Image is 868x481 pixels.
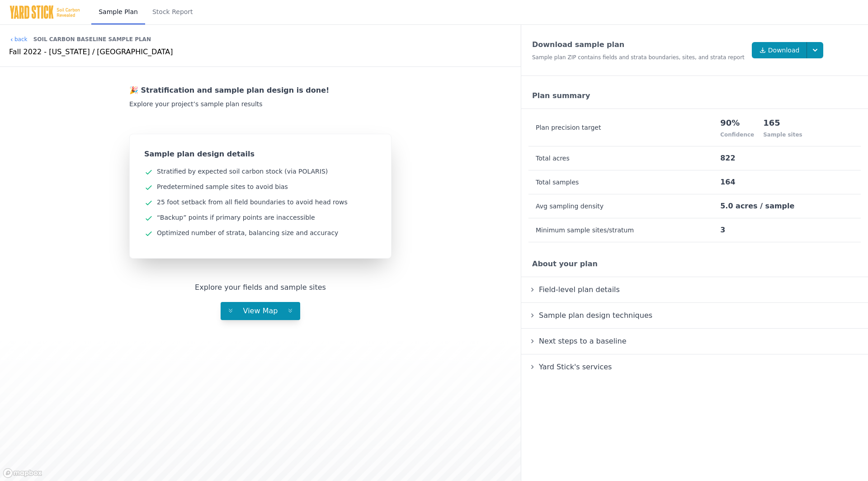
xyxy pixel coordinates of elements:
[528,170,720,194] th: Total samples
[157,213,315,223] div: “Backup” points if primary points are inaccessible
[528,109,720,146] th: Plan precision target
[9,5,80,19] img: Yard Stick Logo
[532,39,745,50] div: Download sample plan
[528,218,720,242] th: Minimum sample sites/stratum
[532,54,745,61] div: Sample plan ZIP contains fields and strata boundaries, sites, and strata report
[129,99,392,108] div: Explore your project’s sample plan results
[720,194,861,218] td: 5.0 acres / sample
[720,117,754,129] div: 90%
[528,310,861,321] summary: Sample plan design techniques
[720,170,861,194] td: 164
[9,47,512,57] div: Fall 2022 - [US_STATE] / [GEOGRAPHIC_DATA]
[157,182,288,192] div: Predetermined sample sites to avoid bias
[144,149,377,160] div: Sample plan design details
[537,361,613,373] span: Yard Stick's services
[720,146,861,170] td: 822
[236,307,285,315] span: View Map
[537,309,654,321] span: Sample plan design techniques
[157,228,338,238] div: Optimized number of strata, balancing size and accuracy
[33,32,151,47] div: Soil Carbon Baseline Sample Plan
[720,218,861,242] td: 3
[528,194,720,218] th: Avg sampling density
[528,284,861,295] summary: Field-level plan details
[720,131,754,138] div: Confidence
[537,283,622,296] span: Field-level plan details
[763,131,802,138] div: Sample sites
[528,146,720,170] th: Total acres
[528,336,861,347] summary: Next steps to a baseline
[9,36,28,43] a: back
[528,362,861,373] summary: Yard Stick's services
[521,251,868,277] div: About your plan
[157,167,328,177] div: Stratified by expected soil carbon stock (via POLARIS)
[195,282,326,293] div: Explore your fields and sample sites
[521,83,868,109] div: Plan summary
[752,42,808,58] a: Download
[129,85,392,96] div: 🎉 Stratification and sample plan design is done!
[157,198,348,207] div: 25 foot setback from all field boundaries to avoid head rows
[763,117,802,129] div: 165
[537,335,628,347] span: Next steps to a baseline
[221,302,300,320] button: View Map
